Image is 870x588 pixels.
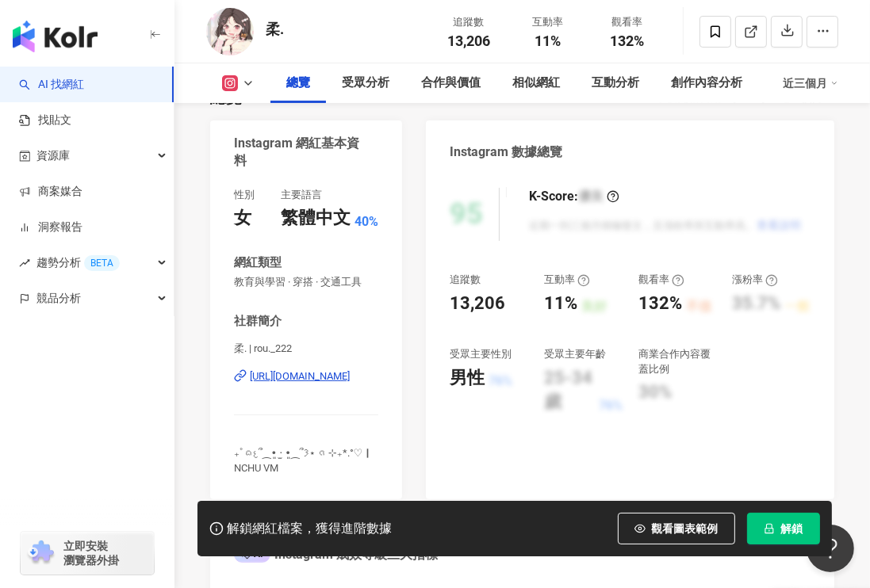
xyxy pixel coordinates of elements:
div: 商業合作內容覆蓋比例 [638,347,717,376]
button: 觀看圖表範例 [618,513,735,544]
a: 找貼文 [19,113,71,128]
div: 社群簡介 [234,313,282,330]
span: 競品分析 [36,281,81,316]
div: 女 [234,206,251,231]
div: 男性 [450,366,485,391]
div: 互動率 [518,14,578,30]
div: K-Score : [529,188,619,205]
div: 觀看率 [638,273,684,287]
img: logo [13,21,98,52]
span: 13,206 [447,32,490,49]
div: 相似網紅 [512,74,560,93]
span: 40% [355,213,378,231]
a: 商案媒合 [19,184,82,200]
span: 資源庫 [36,138,70,174]
span: 趨勢分析 [36,245,120,281]
a: chrome extension立即安裝 瀏覽器外掛 [21,532,154,575]
div: 總覽 [286,74,310,93]
div: 追蹤數 [450,273,481,287]
div: 近三個月 [783,71,838,96]
span: 解鎖 [781,522,803,535]
a: searchAI 找網紅 [19,77,84,93]
div: 互動分析 [592,74,639,93]
div: 受眾主要性別 [450,347,512,361]
span: rise [19,258,30,269]
a: 洞察報告 [19,220,82,235]
div: Instagram 數據總覽 [450,143,562,161]
span: 觀看圖表範例 [652,522,719,535]
div: [URL][DOMAIN_NAME] [250,369,350,384]
button: 解鎖 [747,513,820,544]
span: lock [764,523,775,534]
span: 教育與學習 · 穿搭 · 交通工具 [234,275,378,289]
span: ₊˚ᨦ𐔌՞⁔•͈ ·̫ •͈⁔՞𐦯⋆ᨩ ⊹₊*.°♡｜NCHU VM [234,447,373,473]
div: 解鎖網紅檔案，獲得進階數據 [228,521,393,537]
div: 132% [638,292,682,316]
img: KOL Avatar [206,8,254,55]
a: [URL][DOMAIN_NAME] [234,369,378,384]
div: 11% [544,292,577,316]
div: 13,206 [450,292,505,316]
span: 132% [611,33,645,49]
div: 主要語言 [281,188,322,202]
span: 柔. | rou._222 [234,342,378,356]
span: 立即安裝 瀏覽器外掛 [63,539,119,567]
div: 創作內容分析 [671,74,742,93]
div: 柔. [266,19,284,39]
div: 受眾主要年齡 [544,347,606,361]
div: 網紅類型 [234,254,282,271]
img: chrome extension [25,540,56,566]
div: 繁體中文 [281,206,351,231]
div: 追蹤數 [439,14,499,30]
div: Instagram 網紅基本資料 [234,135,370,170]
div: 受眾分析 [342,74,389,93]
div: 觀看率 [597,14,657,30]
div: 合作與價值 [421,74,481,93]
span: 11% [535,33,561,49]
div: 互動率 [544,273,590,287]
div: BETA [84,255,120,271]
div: 漲粉率 [732,273,778,287]
div: 性別 [234,188,255,202]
